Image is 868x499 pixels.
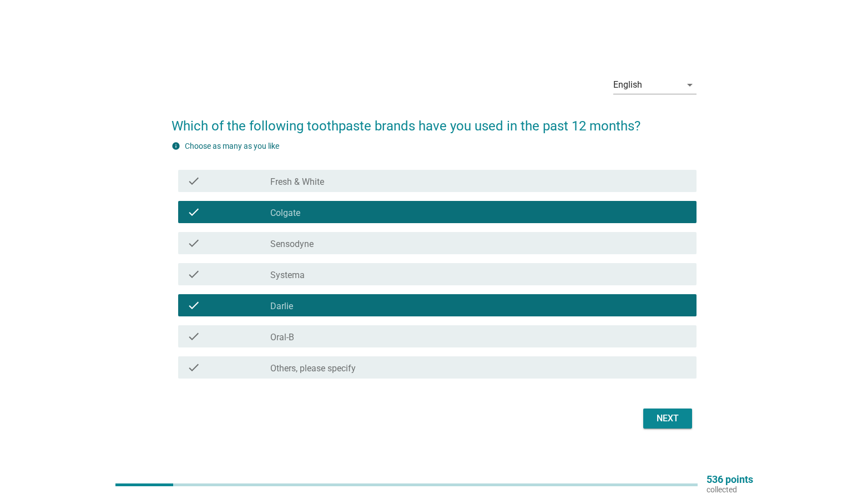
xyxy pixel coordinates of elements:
p: 536 points [706,475,753,485]
p: collected [706,485,753,495]
i: arrow_drop_down [683,78,697,92]
button: Next [643,409,692,429]
i: check [187,205,200,219]
i: check [187,299,200,312]
label: Colgate [270,208,300,219]
label: Others, please specify [270,363,356,374]
i: check [187,268,200,281]
label: Sensodyne [270,239,314,250]
label: Systema [270,270,305,281]
label: Darlie [270,301,293,312]
div: English [613,80,642,90]
i: check [187,330,200,343]
label: Choose as many as you like [185,142,279,150]
label: Fresh & White [270,177,324,188]
h2: Which of the following toothpaste brands have you used in the past 12 months? [171,105,697,136]
i: check [187,174,200,188]
i: info [171,142,180,150]
label: Oral-B [270,332,294,343]
i: check [187,361,200,374]
i: check [187,236,200,250]
div: Next [652,412,683,425]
